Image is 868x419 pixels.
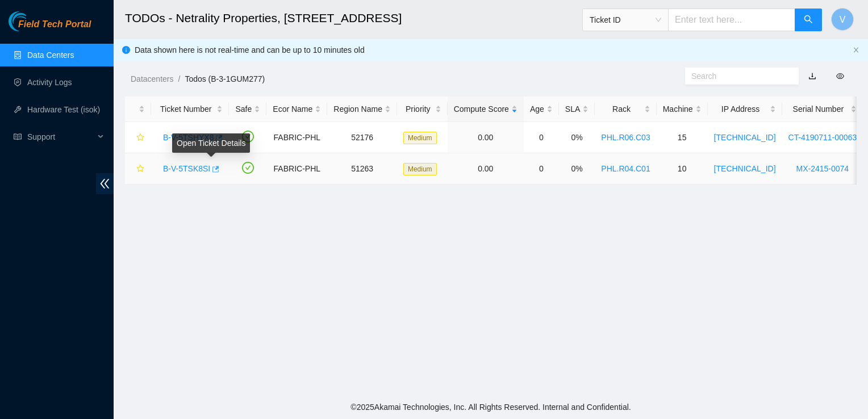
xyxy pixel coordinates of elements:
[131,74,173,83] a: Datacenters
[27,51,74,60] a: Data Centers
[788,133,857,142] a: CT-4190711-00063
[668,9,795,31] input: Enter text here...
[266,153,327,185] td: FABRIC-PHL
[18,19,91,30] span: Field Tech Portal
[559,122,595,153] td: 0%
[96,173,114,194] span: double-left
[9,11,57,31] img: Akamai Technologies
[172,133,250,153] div: Open Ticket Details
[601,164,650,173] a: PHL.R04.C01
[266,122,327,153] td: FABRIC-PHL
[242,131,254,143] span: check-circle
[14,133,22,141] span: read
[242,162,254,174] span: check-circle
[853,47,859,54] button: close
[136,133,144,143] span: star
[559,153,595,185] td: 0%
[853,47,859,53] span: close
[163,133,214,142] a: B-V-5TSHYX8
[327,122,397,153] td: 52176
[178,74,180,83] span: /
[27,78,72,87] a: Activity Logs
[327,153,397,185] td: 51263
[114,395,868,419] footer: © 2025 Akamai Technologies, Inc. All Rights Reserved. Internal and Confidential.
[714,164,776,173] a: [TECHNICAL_ID]
[714,133,776,142] a: [TECHNICAL_ID]
[524,153,559,185] td: 0
[831,8,854,31] button: V
[131,128,145,146] button: star
[403,163,437,175] span: Medium
[804,15,813,26] span: search
[691,70,783,82] input: Search
[601,133,650,142] a: PHL.R06.C03
[448,153,524,185] td: 0.00
[796,164,849,173] a: MX-2415-0074
[590,11,661,28] span: Ticket ID
[185,74,265,83] a: Todos (B-3-1GUM277)
[808,72,816,81] a: download
[800,67,825,85] button: download
[163,164,210,173] a: B-V-5TSK8SI
[795,9,822,31] button: search
[657,153,708,185] td: 10
[131,160,145,178] button: star
[27,105,100,114] a: Hardware Test (isok)
[136,165,144,174] span: star
[9,20,91,35] a: Akamai TechnologiesField Tech Portal
[448,122,524,153] td: 0.00
[840,12,846,27] span: V
[27,125,94,148] span: Support
[836,72,844,80] span: eye
[403,132,437,144] span: Medium
[524,122,559,153] td: 0
[657,122,708,153] td: 15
